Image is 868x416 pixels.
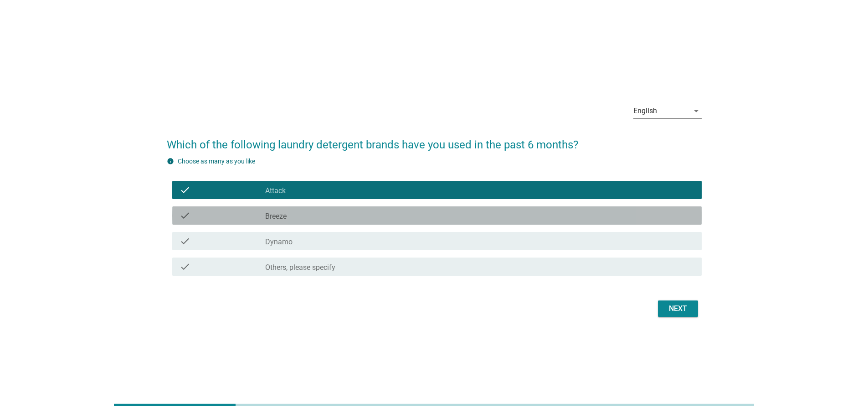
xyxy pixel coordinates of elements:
button: Next [658,300,698,317]
label: Breeze [265,212,287,221]
label: Choose as many as you like [178,158,255,165]
i: check [180,261,190,272]
i: info [167,158,174,165]
label: Dynamo [265,237,293,247]
h2: Which of the following laundry detergent brands have you used in the past 6 months? [167,127,702,153]
div: Next [665,303,691,314]
i: arrow_drop_down [691,105,702,116]
i: check [180,236,190,247]
label: Others, please specify [265,263,335,272]
i: check [180,184,190,195]
label: Attack [265,186,286,195]
i: check [180,210,190,221]
div: English [633,107,657,115]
